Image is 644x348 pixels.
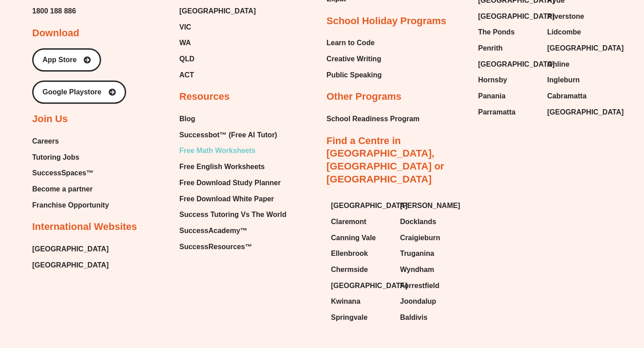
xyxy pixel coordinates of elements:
[179,128,286,142] a: Successbot™ (Free AI Tutor)
[400,295,436,308] span: Joondalup
[400,247,434,260] span: Truganina
[326,36,382,50] a: Learn to Code
[478,106,538,119] a: Parramatta
[179,90,230,103] h2: Resources
[32,182,93,196] span: Become a partner
[400,311,428,324] span: Baldivis
[331,295,360,308] span: Kwinana
[400,231,461,245] a: Craigieburn
[478,42,503,55] span: Penrith
[547,89,608,103] a: Cabramatta
[32,259,109,272] a: [GEOGRAPHIC_DATA]
[179,36,191,50] span: WA
[547,42,608,55] a: [GEOGRAPHIC_DATA]
[547,73,580,87] span: Ingleburn
[331,311,368,324] span: Springvale
[331,215,366,229] span: Claremont
[179,208,286,221] a: Success Tutoring Vs The World
[400,231,441,245] span: Craigieburn
[326,90,402,103] h2: Other Programs
[32,199,109,212] a: Franchise Opportunity
[32,27,79,40] h2: Download
[491,247,644,348] iframe: Chat Widget
[547,25,581,39] span: Lidcombe
[331,231,391,245] a: Canning Vale
[179,68,256,82] a: ACT
[547,25,608,39] a: Lidcombe
[179,4,256,18] a: [GEOGRAPHIC_DATA]
[32,242,109,256] a: [GEOGRAPHIC_DATA]
[326,52,382,66] a: Creative Writing
[179,240,252,254] span: SuccessResources™
[32,135,59,148] span: Careers
[478,106,516,119] span: Parramatta
[179,224,286,238] a: SuccessAcademy™
[32,48,101,72] a: App Store
[326,135,444,185] a: Find a Centre in [GEOGRAPHIC_DATA], [GEOGRAPHIC_DATA] or [GEOGRAPHIC_DATA]
[400,199,460,212] span: [PERSON_NAME]
[478,58,555,71] span: [GEOGRAPHIC_DATA]
[400,311,461,324] a: Baldivis
[331,295,391,308] a: Kwinana
[547,58,608,71] a: Online
[179,176,281,190] span: Free Download Study Planner
[478,25,515,39] span: The Ponds
[331,247,368,260] span: Ellenbrook
[331,199,391,212] a: [GEOGRAPHIC_DATA]
[179,68,194,82] span: ACT
[400,279,440,293] span: Forrestfield
[179,52,256,66] a: QLD
[547,89,587,103] span: Cabramatta
[326,68,382,82] a: Public Speaking
[547,10,608,23] a: Riverstone
[331,279,407,293] span: [GEOGRAPHIC_DATA]
[32,221,137,233] h2: International Websites
[32,4,76,18] a: 1800 188 886
[179,144,255,157] span: Free Math Worksheets
[179,21,256,34] a: VIC
[478,42,538,55] a: Penrith
[400,263,461,276] a: Wyndham
[32,166,93,180] span: SuccessSpaces™
[478,58,538,71] a: [GEOGRAPHIC_DATA]
[179,36,256,50] a: WA
[179,224,247,238] span: SuccessAcademy™
[32,151,79,164] span: Tutoring Jobs
[478,10,538,23] a: [GEOGRAPHIC_DATA]
[326,112,419,126] a: School Readiness Program
[331,311,391,324] a: Springvale
[32,81,126,104] a: Google Playstore
[331,231,376,245] span: Canning Vale
[179,52,195,66] span: QLD
[400,215,461,229] a: Docklands
[42,56,76,64] span: App Store
[179,192,286,206] a: Free Download White Paper
[326,36,375,50] span: Learn to Code
[42,89,102,96] span: Google Playstore
[400,279,461,293] a: Forrestfield
[32,182,109,196] a: Become a partner
[179,112,195,126] span: Blog
[331,263,368,276] span: Chermside
[179,240,286,254] a: SuccessResources™
[478,10,555,23] span: [GEOGRAPHIC_DATA]
[400,247,461,260] a: Truganina
[547,10,585,23] span: Riverstone
[179,128,277,142] span: Successbot™ (Free AI Tutor)
[331,263,391,276] a: Chermside
[32,135,109,148] a: Careers
[478,89,505,103] span: Panania
[478,73,538,87] a: Hornsby
[478,89,538,103] a: Panania
[400,215,436,229] span: Docklands
[179,160,286,174] a: Free English Worksheets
